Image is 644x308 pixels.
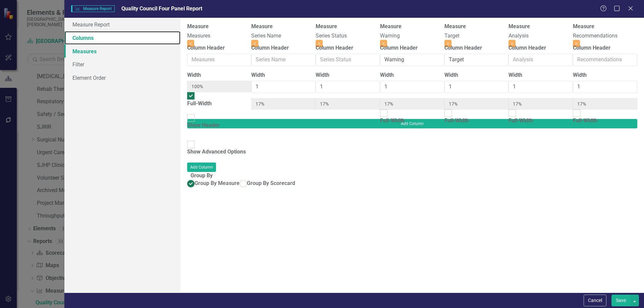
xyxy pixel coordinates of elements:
span: Group By Measure [195,180,239,186]
a: Element Order [64,71,180,84]
label: Measure [508,23,530,30]
span: Group By Scorecard [247,180,295,186]
div: Target [444,32,509,40]
div: Recommendations [573,32,637,40]
input: Column Width [380,81,444,93]
input: Column Width [508,81,573,93]
label: Width [573,71,587,79]
div: Full-Width [380,117,405,125]
label: Column Header [508,44,546,52]
span: Quality Council Four Panel Report [121,5,202,12]
label: Measure [251,23,273,30]
button: Add Column [187,163,216,172]
label: Width [444,71,458,79]
label: Width [508,71,522,79]
div: Warning [380,32,444,40]
label: Width [380,71,394,79]
input: Analysis [508,54,573,66]
label: Measure [380,23,401,30]
div: Full-Width [444,117,469,125]
button: Cancel [584,295,606,306]
label: Width [316,71,329,79]
input: Recommendations [573,54,637,66]
input: Column Width [316,81,380,93]
label: Column Header [573,44,610,52]
span: Measure Report [71,5,115,12]
input: Series Status [316,54,380,66]
label: Column Header [444,44,482,52]
legend: Group By [187,172,216,180]
input: Column Width [444,81,509,93]
label: Measure [444,23,466,30]
label: Width [251,71,265,79]
label: Measure [316,23,337,30]
div: Full-Width [508,117,533,125]
input: Warning [380,54,444,66]
div: Full-Width [573,117,597,125]
input: Measures [187,54,252,66]
div: Series Status [316,32,380,40]
input: Target [444,54,509,66]
div: Show Advanced Options [187,148,246,156]
label: Column Header [380,44,418,52]
a: Measures [64,45,180,58]
label: Measure [187,23,209,30]
div: Analysis [508,32,573,40]
label: Column Header [316,44,353,52]
label: Column Header [187,44,225,52]
a: Filter [64,58,180,71]
label: Measure [573,23,594,30]
div: Measures [187,32,252,40]
a: Measure Report [64,18,180,31]
input: Column Width [573,81,637,93]
div: Full-Width [187,100,212,108]
input: Column Width [251,81,316,93]
div: Show Header [187,122,220,129]
div: Series Name [251,32,316,40]
a: Columns [64,31,180,45]
label: Column Header [251,44,289,52]
label: Width [187,71,201,79]
input: Series Name [251,54,316,66]
button: Save [611,295,630,306]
